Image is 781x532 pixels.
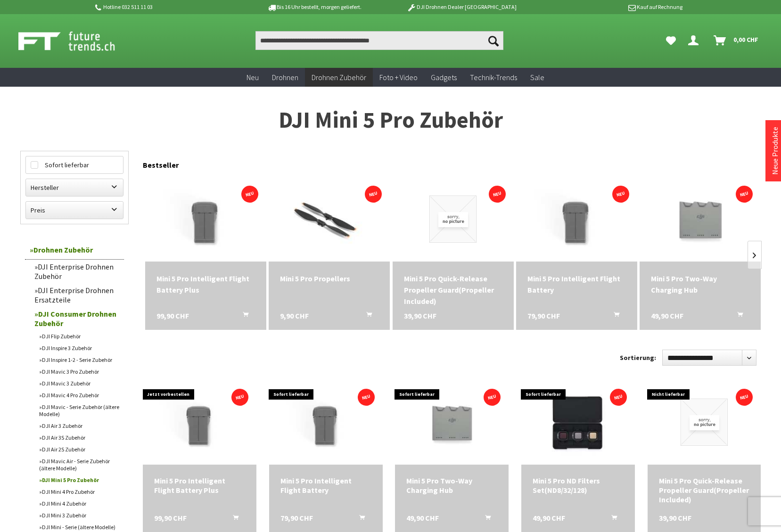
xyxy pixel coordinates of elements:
span: Sale [530,73,544,82]
span: 79,90 CHF [280,513,313,523]
img: Mini 5 Pro Two-Way Charging Hub [395,385,509,460]
p: DJI Drohnen Dealer [GEOGRAPHIC_DATA] [388,1,535,13]
button: In den Warenkorb [602,310,625,322]
a: DJI Mini 3 Zubehör [34,509,124,521]
div: Mini 5 Pro Two-Way Charging Hub [651,273,749,295]
img: Mini 5 Pro Intelligent Flight Battery Plus [143,385,256,460]
div: Mini 5 Pro ND Filters Set(ND8/32/128) [533,476,624,495]
a: Mini 5 Pro Two-Way Charging Hub 49,90 CHF In den Warenkorb [651,273,749,295]
img: Mini 5 Pro Intelligent Flight Battery [269,385,383,460]
div: Mini 5 Pro Intelligent Flight Battery [527,273,626,295]
a: Warenkorb [710,31,763,50]
div: Mini 5 Pro Intelligent Flight Battery [280,476,371,495]
a: Drohnen Zubehör [305,68,373,87]
label: Sofort lieferbar [26,156,123,173]
div: Mini 5 Pro Propellers [280,273,378,284]
img: Mini 5 Pro Quick-Release Propeller Guard(Propeller Included) [681,399,728,446]
a: DJI Enterprise Drohnen Ersatzteile [30,283,124,307]
a: Sale [524,68,551,87]
a: DJI Enterprise Drohnen Zubehör [30,260,124,283]
a: Hi, Günter - Dein Konto [684,31,706,50]
a: DJI Inspire 1-2 - Serie Zubehör [34,354,124,366]
a: Gadgets [424,68,463,87]
span: Drohnen [272,73,298,82]
div: Mini 5 Pro Intelligent Flight Battery Plus [154,476,245,495]
p: Bis 16 Uhr bestellt, morgen geliefert. [241,1,388,13]
div: Mini 5 Pro Two-Way Charging Hub [406,476,497,495]
img: Mini 5 Pro ND Filters Set(ND8/32/128) [521,385,635,460]
span: 0,00 CHF [733,32,758,47]
a: Technik-Trends [463,68,524,87]
label: Sortierung: [620,350,656,365]
button: In den Warenkorb [355,310,378,322]
a: Mini 5 Pro Quick-Release Propeller Guard(Propeller Included) 39,90 CHF [659,476,750,504]
a: Mini 5 Pro Intelligent Flight Battery Plus 99,90 CHF In den Warenkorb [154,476,245,495]
a: Drohnen Zubehör [25,240,124,260]
a: Mini 5 Pro Intelligent Flight Battery 79,90 CHF In den Warenkorb [527,273,626,295]
a: DJI Mavic Air - Serie Zubehör (ältere Modelle) [34,455,124,474]
h1: DJI Mini 5 Pro Zubehör [20,108,761,132]
span: 79,90 CHF [527,310,560,321]
p: Hotline 032 511 11 03 [94,1,241,13]
img: Mini 5 Pro Propellers [269,179,390,259]
a: Mini 5 Pro Quick-Release Propeller Guard(Propeller Included) 39,90 CHF [404,273,502,307]
button: In den Warenkorb [231,310,254,322]
a: DJI Mavic 3 Pro Zubehör [34,366,124,377]
label: Preis [26,202,123,219]
a: DJI Air 3 Zubehör [34,420,124,432]
a: DJI Mini 4 Zubehör [34,498,124,509]
button: In den Warenkorb [222,513,244,525]
a: Mini 5 Pro Intelligent Flight Battery Plus 99,90 CHF In den Warenkorb [156,273,255,295]
a: Mini 5 Pro ND Filters Set(ND8/32/128) 49,90 CHF In den Warenkorb [533,476,624,495]
div: Bestseller [143,151,761,174]
img: Mini 5 Pro Two-Way Charging Hub [640,179,761,259]
a: DJI Mavic 4 Pro Zubehör [34,389,124,401]
a: DJI Air 2S Zubehör [34,443,124,455]
p: Kauf auf Rechnung [535,1,682,13]
button: Suchen [484,31,503,50]
button: In den Warenkorb [348,513,370,525]
a: Neue Produkte [770,127,780,175]
span: 49,90 CHF [533,513,565,523]
a: DJI Mini 4 Pro Zubehör [34,486,124,498]
button: In den Warenkorb [474,513,496,525]
span: 49,90 CHF [651,310,683,321]
a: Mini 5 Pro Propellers 9,90 CHF In den Warenkorb [280,273,378,284]
a: Meine Favoriten [661,31,681,50]
a: DJI Flip Zubehör [34,330,124,342]
img: Mini 5 Pro Intelligent Flight Battery Plus [145,179,266,259]
a: DJI Air 3S Zubehör [34,432,124,443]
span: 39,90 CHF [404,310,436,321]
span: Foto + Video [379,73,418,82]
span: 99,90 CHF [156,310,189,321]
img: Mini 5 Pro Intelligent Flight Battery [516,179,637,259]
span: Drohnen Zubehör [312,73,366,82]
a: DJI Mavic - Serie Zubehör (ältere Modelle) [34,401,124,420]
span: 49,90 CHF [406,513,439,523]
a: Foto + Video [373,68,424,87]
span: 39,90 CHF [659,513,691,523]
div: Mini 5 Pro Quick-Release Propeller Guard(Propeller Included) [659,476,750,504]
span: Neu [247,73,259,82]
a: DJI Consumer Drohnen Zubehör [30,307,124,330]
span: 9,90 CHF [280,310,309,321]
a: Mini 5 Pro Intelligent Flight Battery 79,90 CHF In den Warenkorb [280,476,371,495]
a: Drohnen [265,68,305,87]
span: Gadgets [431,73,457,82]
div: Mini 5 Pro Intelligent Flight Battery Plus [156,273,255,295]
input: Produkt, Marke, Kategorie, EAN, Artikelnummer… [255,31,503,50]
a: Mini 5 Pro Two-Way Charging Hub 49,90 CHF In den Warenkorb [406,476,497,495]
img: Shop Futuretrends - zur Startseite wechseln [18,29,136,53]
span: 99,90 CHF [154,513,187,523]
a: Neu [240,68,265,87]
button: In den Warenkorb [600,513,623,525]
a: DJI Mini 5 Pro Zubehör [34,474,124,486]
a: DJI Mavic 3 Zubehör [34,377,124,389]
a: DJI Inspire 3 Zubehör [34,342,124,354]
img: Mini 5 Pro Quick-Release Propeller Guard(Propeller Included) [429,196,477,243]
button: In den Warenkorb [726,310,748,322]
span: Technik-Trends [470,73,517,82]
div: Mini 5 Pro Quick-Release Propeller Guard(Propeller Included) [404,273,502,307]
label: Hersteller [26,179,123,196]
